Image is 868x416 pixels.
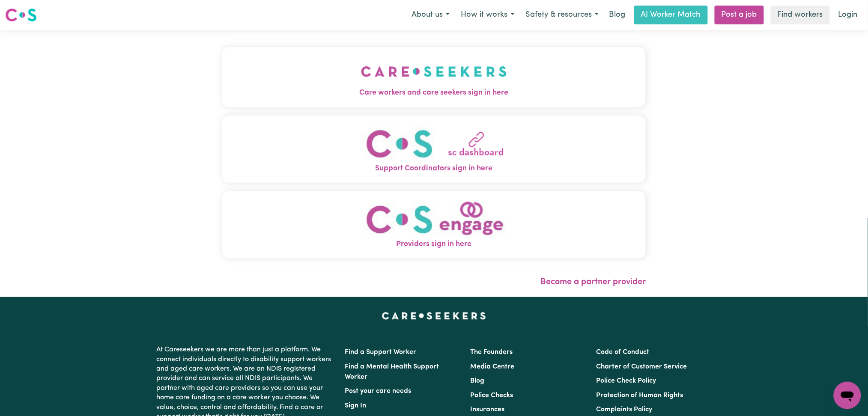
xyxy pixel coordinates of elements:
button: Safety & resources [520,6,604,24]
span: Support Coordinators sign in here [222,163,646,174]
iframe: Button to launch messaging window [834,382,861,409]
a: Find workers [771,6,830,24]
a: Media Centre [471,363,515,370]
span: Providers sign in here [222,239,646,250]
button: Support Coordinators sign in here [222,116,646,183]
button: Providers sign in here [222,191,646,259]
a: Sign In [345,402,367,409]
a: Login [833,6,863,24]
span: Care workers and care seekers sign in here [222,87,646,98]
a: Careseekers home page [382,312,486,319]
a: The Founders [471,349,513,356]
a: Blog [471,377,485,384]
a: Protection of Human Rights [596,392,683,399]
a: Police Checks [471,392,513,399]
a: AI Worker Match [634,6,708,24]
a: Post your care needs [345,388,412,395]
a: Charter of Customer Service [596,363,687,370]
a: Become a partner provider [540,278,646,286]
a: Code of Conduct [596,349,649,356]
img: Careseekers logo [5,7,37,23]
button: How it works [455,6,520,24]
a: Complaints Policy [596,406,652,413]
a: Blog [604,6,631,24]
a: Post a job [715,6,764,24]
a: Find a Mental Health Support Worker [345,363,439,380]
a: Insurances [471,406,505,413]
a: Careseekers logo [5,5,37,25]
a: Find a Support Worker [345,349,417,356]
a: Police Check Policy [596,377,656,384]
button: Care workers and care seekers sign in here [222,47,646,107]
button: About us [406,6,455,24]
